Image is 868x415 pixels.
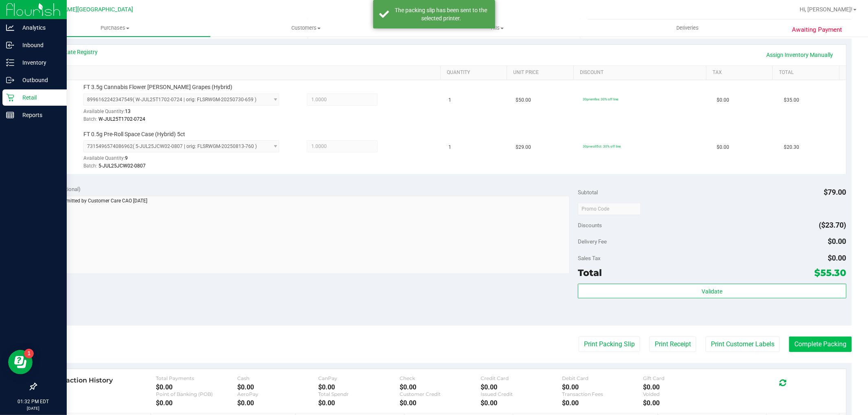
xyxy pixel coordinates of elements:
[481,375,562,381] div: Credit Card
[14,40,63,50] p: Inbound
[578,255,601,261] span: Sales Tax
[702,288,722,295] span: Validate
[20,20,210,37] a: Purchases
[14,110,63,120] p: Reports
[481,383,562,391] div: $0.00
[156,375,237,381] div: Total Payments
[643,383,724,391] div: $0.00
[643,375,724,381] div: Gift Card
[6,93,14,102] inline-svg: Retail
[211,24,401,32] span: Customers
[14,23,63,33] p: Analytics
[516,96,531,104] span: $50.00
[665,24,710,32] span: Deliveries
[592,20,783,37] a: Deliveries
[400,383,481,391] div: $0.00
[789,337,852,352] button: Complete Packing
[643,399,724,407] div: $0.00
[481,391,562,397] div: Issued Credit
[6,24,14,32] inline-svg: Analytics
[125,109,131,114] span: 13
[98,163,146,169] span: 5-JUL25JCW02-0807
[4,398,63,405] p: 01:32 PM EDT
[14,75,63,85] p: Outbound
[125,155,128,161] span: 9
[449,143,452,151] span: 1
[210,20,401,37] a: Customers
[579,337,640,352] button: Print Packing Slip
[83,152,289,168] div: Available Quantity:
[761,48,839,62] a: Assign Inventory Manually
[643,391,724,397] div: Voided
[48,70,437,76] a: SKU
[14,58,63,67] p: Inventory
[83,106,289,122] div: Available Quantity:
[400,375,481,381] div: Check
[717,96,729,104] span: $0.00
[318,391,399,397] div: Total Spendr
[580,70,703,76] a: Discount
[401,20,592,37] a: Tills
[83,130,185,138] span: FT 0.5g Pre-Roll Space Case (Hybrid) 5ct
[800,6,853,13] span: Hi, [PERSON_NAME]!
[83,163,97,169] span: Batch:
[578,218,602,232] span: Discounts
[49,48,98,56] a: View State Registry
[784,143,799,151] span: $20.30
[583,144,621,148] span: 30preroll5ct: 30% off line
[24,349,34,359] iframe: Resource center unread badge
[828,237,846,246] span: $0.00
[20,24,210,32] span: Purchases
[824,188,846,196] span: $79.00
[779,70,836,76] a: Total
[83,83,232,91] span: FT 3.5g Cannabis Flower [PERSON_NAME] Grapes (Hybrid)
[156,391,237,397] div: Point of Banking (POB)
[578,238,607,245] span: Delivery Fee
[402,24,592,32] span: Tills
[828,254,846,262] span: $0.00
[717,143,729,151] span: $0.00
[815,267,846,278] span: $55.30
[819,221,846,229] span: ($23.70)
[8,350,33,374] iframe: Resource center
[400,399,481,407] div: $0.00
[784,96,799,104] span: $35.00
[156,383,237,391] div: $0.00
[156,399,237,407] div: $0.00
[6,76,14,84] inline-svg: Outbound
[562,375,643,381] div: Debit Card
[516,143,531,151] span: $29.00
[578,284,846,298] button: Validate
[14,93,63,102] p: Retail
[394,6,489,22] div: The packing slip has been sent to the selected printer.
[400,391,481,397] div: Customer Credit
[6,41,14,49] inline-svg: Inbound
[481,399,562,407] div: $0.00
[6,59,14,67] inline-svg: Inventory
[649,337,696,352] button: Print Receipt
[237,399,318,407] div: $0.00
[83,116,97,122] span: Batch:
[562,383,643,391] div: $0.00
[449,96,452,104] span: 1
[562,399,643,407] div: $0.00
[318,375,399,381] div: CanPay
[4,405,63,411] p: [DATE]
[318,399,399,407] div: $0.00
[318,383,399,391] div: $0.00
[33,6,133,13] span: [PERSON_NAME][GEOGRAPHIC_DATA]
[706,337,780,352] button: Print Customer Labels
[578,203,641,215] input: Promo Code
[237,383,318,391] div: $0.00
[447,70,504,76] a: Quantity
[583,97,618,101] span: 30premfire: 30% off line
[713,70,770,76] a: Tax
[578,267,602,278] span: Total
[6,111,14,119] inline-svg: Reports
[237,375,318,381] div: Cash
[98,116,145,122] span: W-JUL25T1702-0724
[237,391,318,397] div: AeroPay
[562,391,643,397] div: Transaction Fees
[578,189,598,196] span: Subtotal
